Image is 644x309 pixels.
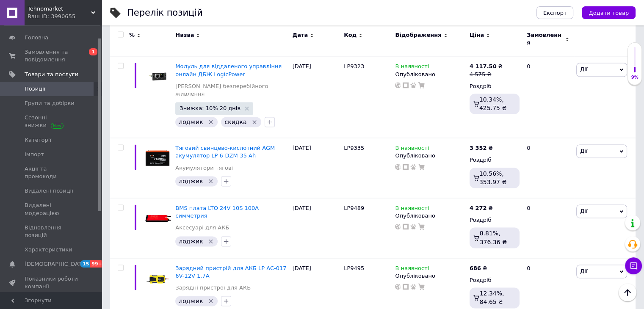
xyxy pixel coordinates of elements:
[207,119,214,125] svg: Видалити мітку
[470,83,520,90] div: Роздріб
[90,260,104,268] span: 99+
[470,276,520,284] div: Роздріб
[175,63,282,77] a: Модуль для віддаленого управління онлайн ДБЖ LogicPower
[628,74,641,80] div: 9%
[395,265,429,274] span: В наявності
[344,63,364,69] span: LP9323
[25,165,78,180] span: Акції та промокоди
[470,265,481,271] b: 686
[224,119,246,125] span: скидка
[175,205,259,219] a: BMS плата LTO 24V 10S 100A симметрия
[129,32,135,39] span: %
[207,238,214,245] svg: Видалити мітку
[144,63,171,90] img: Модуль для удаленного управления онлайн UPS LogicPower
[580,148,587,154] span: Дії
[175,32,194,39] span: Назва
[25,201,78,217] span: Видалені модерацією
[207,178,214,185] svg: Видалити мітку
[144,265,171,292] img: Зарядное устройство для АКБ LP AC-017 6V-12V 1.7A
[25,34,48,41] span: Головна
[470,71,503,78] div: 4 575 ₴
[479,170,506,185] span: 10.56%, 353.97 ₴
[144,144,171,171] img: Тяговый свинцово-кислотный AGM аккумулятор LP 6-DZM-35 Ah
[175,145,275,159] a: Тяговий свинцево-кислотний AGM акумулятор LP 6-DZM-35 Ah
[25,114,78,129] span: Сезонні знижки
[89,48,97,55] span: 1
[625,257,642,274] button: Чат з покупцем
[175,265,286,279] a: Зарядний пристрій для АКБ LP AC-017 6V-12V 1.7A
[479,96,506,111] span: 10.34%, 425.75 ₴
[25,151,44,158] span: Імпорт
[522,56,574,138] div: 0
[25,275,78,290] span: Показники роботи компанії
[344,32,357,39] span: Код
[290,198,342,258] div: [DATE]
[25,136,51,144] span: Категорії
[527,32,563,47] span: Замовлення
[582,6,636,19] button: Додати товар
[344,265,364,271] span: LP9495
[179,298,203,304] span: лоджик
[580,66,587,72] span: Дії
[480,290,504,305] span: 12.34%, 84.65 ₴
[25,224,78,239] span: Відновлення позицій
[470,216,520,224] div: Роздріб
[25,85,45,93] span: Позиції
[144,204,171,232] img: BMS плата LP LTO 24V 10S 100A симметрия
[175,284,251,292] a: Зарядні пристрої для АКБ
[522,138,574,198] div: 0
[175,224,229,232] a: Аксесуарі для АКБ
[395,71,465,78] div: Опубліковано
[28,13,102,20] div: Ваш ID: 3990655
[470,265,487,272] div: ₴
[127,8,203,17] div: Перелік позицій
[470,144,493,152] div: ₴
[580,208,587,214] span: Дії
[175,164,233,172] a: Акумулятори тягові
[470,205,487,211] b: 4 272
[290,56,342,138] div: [DATE]
[179,178,203,185] span: лоджик
[536,6,574,19] button: Експорт
[25,71,78,78] span: Товари та послуги
[207,298,214,304] svg: Видалити мітку
[290,138,342,198] div: [DATE]
[589,10,629,16] span: Додати товар
[344,145,364,151] span: LP9335
[480,230,507,245] span: 8.81%, 376.36 ₴
[470,63,503,70] div: ₴
[344,205,364,211] span: LP9489
[470,145,487,151] b: 3 352
[179,119,203,125] span: лоджик
[395,63,429,72] span: В наявності
[522,198,574,258] div: 0
[395,145,429,154] span: В наявності
[543,10,567,16] span: Експорт
[395,272,465,280] div: Опубліковано
[251,119,258,125] svg: Видалити мітку
[25,99,75,107] span: Групи та добірки
[470,156,520,164] div: Роздріб
[470,204,493,212] div: ₴
[175,83,288,98] a: [PERSON_NAME] безперебійного живлення
[470,32,484,39] span: Ціна
[179,238,203,245] span: лоджик
[25,246,72,254] span: Характеристики
[80,260,90,268] span: 15
[395,32,441,39] span: Відображення
[25,187,73,195] span: Видалені позиції
[25,260,87,268] span: [DEMOGRAPHIC_DATA]
[395,152,465,160] div: Опубліковано
[25,48,78,63] span: Замовлення та повідомлення
[580,268,587,274] span: Дії
[293,32,308,39] span: Дата
[395,212,465,220] div: Опубліковано
[395,205,429,214] span: В наявності
[28,5,91,13] span: Tehnomarket
[470,63,497,69] b: 4 117.50
[180,105,240,111] span: Знижка: 10% 20 днів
